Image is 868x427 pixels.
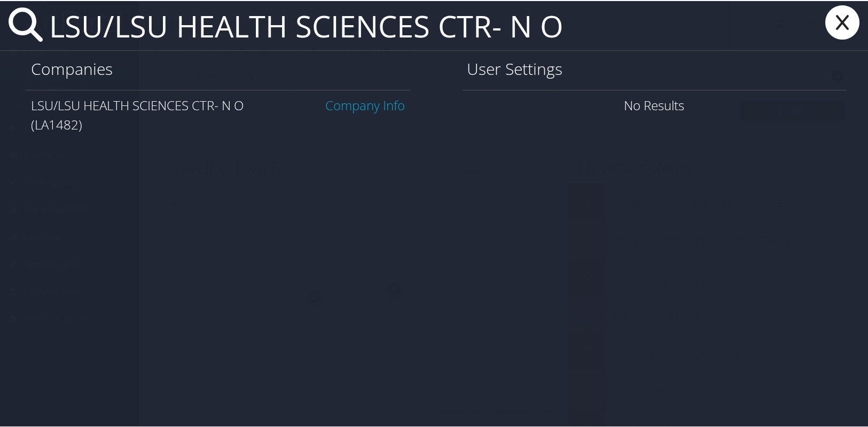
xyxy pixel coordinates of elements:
[326,95,405,113] a: Company Info
[462,89,847,119] div: No Results
[467,57,842,79] h1: User Settings
[31,57,405,79] h1: Companies
[31,95,244,113] span: LSU/LSU HEALTH SCIENCES CTR- N O
[31,114,405,133] div: (LA1482)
